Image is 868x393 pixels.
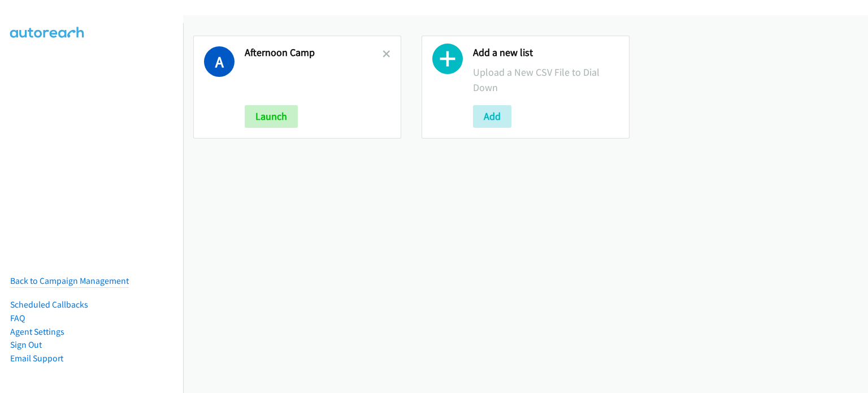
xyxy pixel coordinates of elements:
[473,105,511,128] button: Add
[245,105,298,128] button: Launch
[10,326,64,337] a: Agent Settings
[10,275,129,286] a: Back to Campaign Management
[204,46,235,77] h1: A
[10,339,42,350] a: Sign Out
[10,299,88,310] a: Scheduled Callbacks
[473,46,619,59] h2: Add a new list
[245,46,383,59] h2: Afternoon Camp
[10,313,25,323] a: FAQ
[473,64,619,95] p: Upload a New CSV File to Dial Down
[10,353,63,364] a: Email Support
